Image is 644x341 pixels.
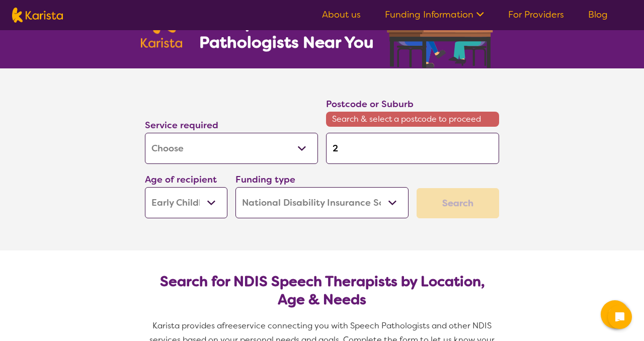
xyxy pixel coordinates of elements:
span: Search & select a postcode to proceed [326,112,499,127]
button: Channel Menu [601,300,629,328]
img: Karista logo [12,8,63,23]
h2: Search for NDIS Speech Therapists by Location, Age & Needs [153,273,491,309]
a: About us [322,9,361,21]
a: For Providers [508,9,564,21]
label: Postcode or Suburb [326,98,414,110]
label: Age of recipient [145,174,217,186]
span: free [222,320,238,331]
a: Blog [588,9,608,21]
label: Service required [145,119,218,131]
input: Type [326,133,499,164]
span: Karista provides a [152,320,222,331]
a: Funding Information [385,9,484,21]
label: Funding type [235,174,295,186]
